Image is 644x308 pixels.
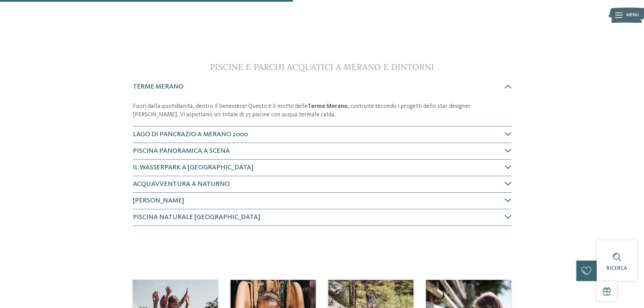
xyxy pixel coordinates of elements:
p: Fuori dalla quotidianità, dentro il benessere! Questo è il motto delle , costruite secondo i prog... [133,102,511,119]
span: Piscina panoramica a Scena [133,148,230,155]
span: [PERSON_NAME] [133,197,184,204]
span: Terme Merano [133,84,184,90]
span: Il Wasserpark a [GEOGRAPHIC_DATA] [133,164,254,171]
span: Acquavventura a Naturno [133,181,230,188]
strong: Terme Merano [308,103,348,109]
span: Ricerca [606,266,627,271]
span: Piscine e parchi acquatici a Merano e dintorni [210,62,434,72]
span: Lago di Pancrazio a Merano 2000 [133,131,248,138]
span: Piscina naturale [GEOGRAPHIC_DATA] [133,214,260,221]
